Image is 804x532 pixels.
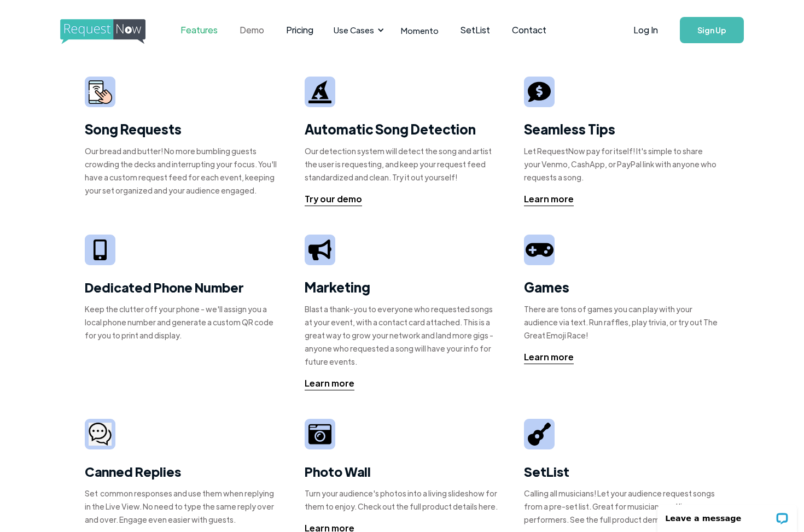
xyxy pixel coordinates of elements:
a: Learn more [305,377,354,390]
strong: Games [524,278,569,295]
a: Contact [501,13,557,47]
a: Try our demo [305,192,362,206]
a: Log In [622,11,669,49]
img: camera icon [308,423,331,446]
img: megaphone [308,239,331,260]
div: Try our demo [305,192,362,206]
strong: Song Requests [85,120,182,137]
img: video game [526,239,553,261]
div: Let RequestNow pay for itself! It's simple to share your Venmo, CashApp, or PayPal link with anyo... [524,144,719,184]
div: Our detection system will detect the song and artist the user is requesting, and keep your reques... [305,144,500,184]
div: There are tons of games you can play with your audience via text. Run raffles, play trivia, or tr... [524,302,719,342]
a: Sign Up [680,17,744,43]
a: Momento [390,14,450,46]
img: iphone [94,239,107,261]
a: Features [170,13,229,47]
div: Learn more [524,350,574,364]
div: Use Cases [334,24,374,36]
strong: Seamless Tips [524,120,615,137]
strong: SetList [524,463,569,480]
div: Learn more [524,192,574,206]
div: Blast a thank-you to everyone who requested songs at your event, with a contact card attached. Th... [305,302,500,368]
img: smarphone [89,80,112,104]
a: Learn more [524,192,574,206]
img: requestnow logo [60,19,166,44]
div: Turn your audience's photos into a living slideshow for them to enjoy. Check out the full product... [305,487,500,513]
div: Keep the clutter off your phone - we'll assign you a local phone number and generate a custom QR ... [85,302,280,342]
a: Demo [229,13,275,47]
strong: Automatic Song Detection [305,120,476,137]
img: guitar [528,423,551,446]
div: Our bread and butter! No more bumbling guests crowding the decks and interrupting your focus. You... [85,144,280,197]
div: Use Cases [327,13,387,47]
a: SetList [450,13,501,47]
a: Learn more [524,350,574,364]
img: tip sign [528,80,551,103]
img: camera icon [89,423,112,446]
strong: Marketing [305,278,370,295]
div: Calling all musicians! Let your audience request songs from a pre-set list. Great for musicians a... [524,487,719,526]
a: Pricing [275,13,324,47]
strong: Photo Wall [305,463,371,480]
div: Set common responses and use them when replying in the Live View. No need to type the same reply ... [85,487,280,526]
strong: Canned Replies [85,463,181,480]
a: home [60,19,142,41]
iframe: LiveChat chat widget [650,498,804,532]
strong: Dedicated Phone Number [85,278,244,296]
img: wizard hat [308,80,331,103]
div: Learn more [305,377,354,390]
